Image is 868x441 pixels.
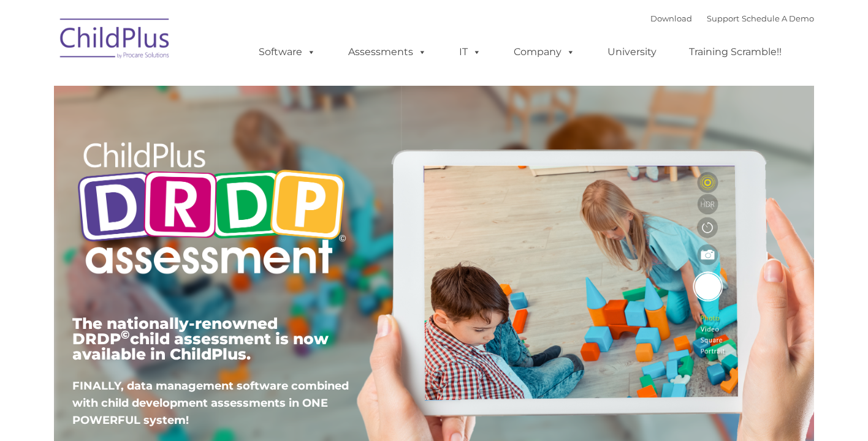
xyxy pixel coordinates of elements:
[447,40,493,64] a: IT
[54,10,177,71] img: ChildPlus by Procare Solutions
[650,13,814,23] font: |
[72,126,351,295] img: Copyright - DRDP Logo Light
[650,13,692,23] a: Download
[121,328,130,342] sup: ©
[677,40,794,64] a: Training Scramble!!
[72,379,349,427] span: FINALLY, data management software combined with child development assessments in ONE POWERFUL sys...
[336,40,439,64] a: Assessments
[501,40,587,64] a: Company
[707,13,739,23] a: Support
[595,40,669,64] a: University
[742,13,814,23] a: Schedule A Demo
[72,314,329,363] span: The nationally-renowned DRDP child assessment is now available in ChildPlus.
[246,40,328,64] a: Software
